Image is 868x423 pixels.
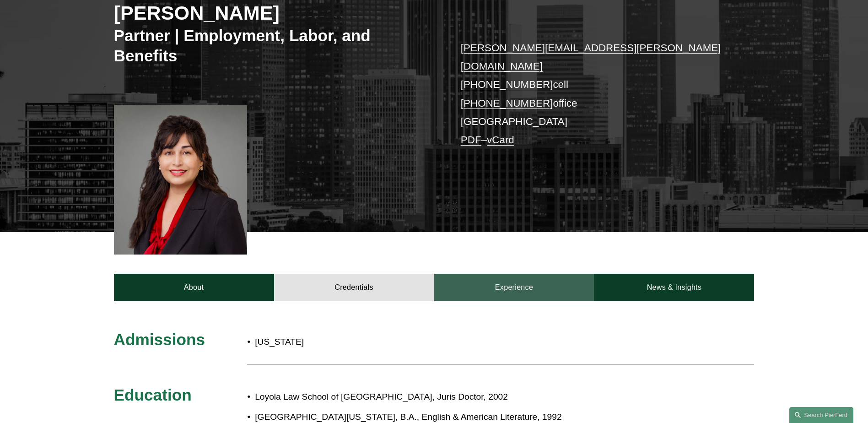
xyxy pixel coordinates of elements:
h3: Partner | Employment, Labor, and Benefits [114,26,434,65]
a: PDF [461,134,481,146]
a: Search this site [789,407,853,423]
a: Credentials [274,274,434,301]
a: vCard [487,134,514,146]
p: Loyola Law School of [GEOGRAPHIC_DATA], Juris Doctor, 2002 [255,389,674,405]
a: About [114,274,274,301]
p: cell office [GEOGRAPHIC_DATA] – [461,39,728,150]
a: [PHONE_NUMBER] [461,98,553,109]
span: Admissions [114,331,205,348]
p: [US_STATE] [255,334,487,350]
a: [PERSON_NAME][EMAIL_ADDRESS][PERSON_NAME][DOMAIN_NAME] [461,42,721,72]
span: Education [114,386,192,404]
a: Experience [434,274,594,301]
a: [PHONE_NUMBER] [461,79,553,90]
a: News & Insights [594,274,754,301]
